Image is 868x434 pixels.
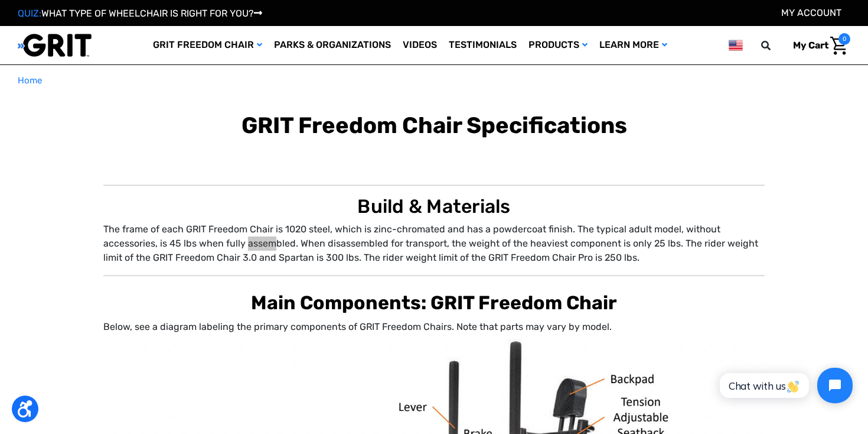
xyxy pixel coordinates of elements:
[18,33,92,57] img: GRIT All-Terrain Wheelchair and Mobility Equipment
[766,33,784,58] input: Search
[838,33,850,45] span: 0
[18,8,41,19] span: QUIZ:
[443,26,523,64] a: Testimonials
[103,222,765,265] p: The frame of each GRIT Freedom Chair is 1020 steel, which is zinc-chromated and has a powdercoat ...
[251,292,617,314] b: Main Components: GRIT Freedom Chair
[18,8,262,19] a: QUIZ:WHAT TYPE OF WHEELCHAIR IS RIGHT FOR YOU?
[793,40,828,51] span: My Cart
[397,26,443,64] a: Videos
[593,26,673,64] a: Learn More
[18,74,850,88] nav: Breadcrumb
[523,26,593,64] a: Products
[784,33,850,58] a: Cart with 0 items
[242,112,627,139] b: GRIT Freedom Chair Specifications
[729,38,743,53] img: us.png
[18,75,42,86] span: Home
[830,37,847,55] img: Cart
[268,26,397,64] a: Parks & Organizations
[707,358,863,413] iframe: Tidio Chat
[147,26,268,64] a: GRIT Freedom Chair
[18,74,42,88] a: Home
[103,195,765,218] h2: Build & Materials
[781,7,841,18] a: Account
[103,320,765,334] p: Below, see a diagram labeling the primary components of GRIT Freedom Chairs. Note that parts may ...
